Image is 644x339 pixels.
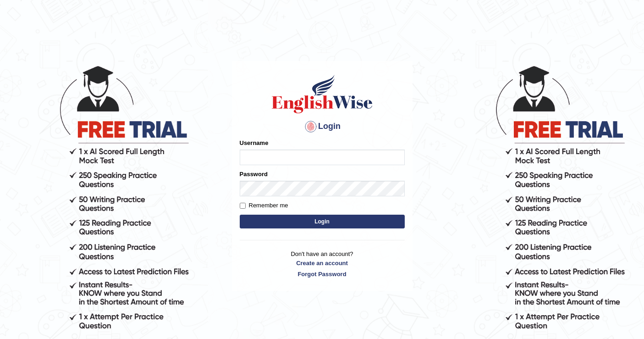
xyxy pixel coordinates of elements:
input: Remember me [240,203,246,209]
a: Create an account [240,259,405,267]
img: Logo of English Wise sign in for intelligent practice with AI [270,73,374,115]
label: Remember me [240,201,288,210]
label: Password [240,170,268,178]
a: Forgot Password [240,270,405,278]
p: Don't have an account? [240,250,405,278]
h4: Login [240,119,405,134]
label: Username [240,139,269,147]
button: Login [240,215,405,228]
